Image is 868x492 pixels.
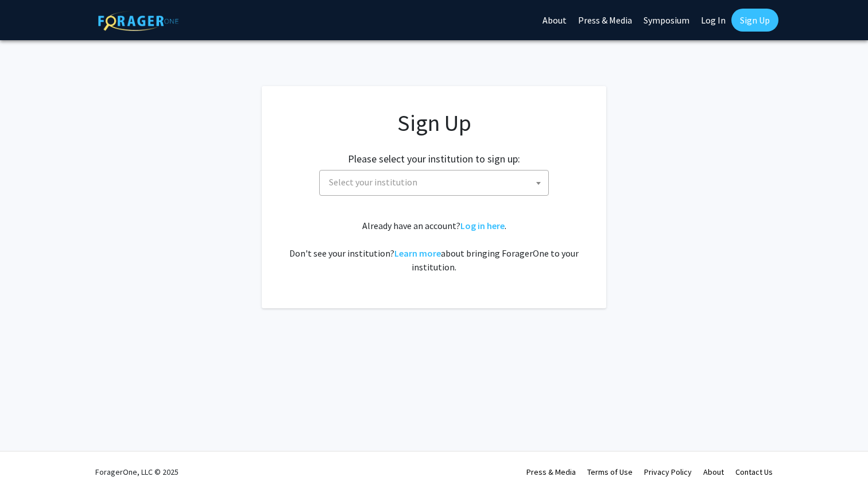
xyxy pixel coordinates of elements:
[285,109,583,137] h1: Sign Up
[394,247,441,259] a: Learn more about bringing ForagerOne to your institution
[319,170,549,196] span: Select your institution
[644,467,692,477] a: Privacy Policy
[98,11,179,31] img: ForagerOne Logo
[329,176,417,188] span: Select your institution
[285,219,583,274] div: Already have an account? . Don't see your institution? about bringing ForagerOne to your institut...
[703,467,724,477] a: About
[526,467,576,477] a: Press & Media
[324,171,548,194] span: Select your institution
[731,9,778,32] a: Sign Up
[348,153,520,165] h2: Please select your institution to sign up:
[95,452,179,492] div: ForagerOne, LLC © 2025
[735,467,773,477] a: Contact Us
[460,220,505,231] a: Log in here
[587,467,633,477] a: Terms of Use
